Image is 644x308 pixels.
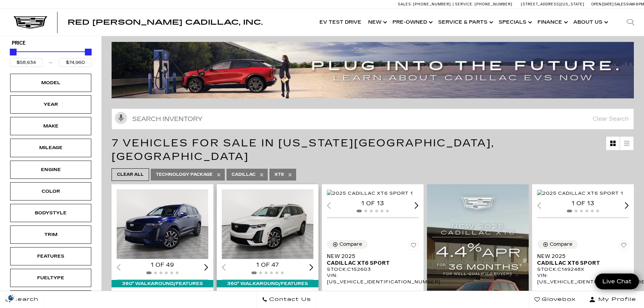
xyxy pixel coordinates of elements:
[327,253,419,266] a: New 2025Cadillac XT6 Sport
[619,240,629,253] button: Save Vehicle
[117,189,209,259] div: 1 / 2
[398,2,453,6] a: Sales: [PHONE_NUMBER]
[115,112,127,124] svg: Click to toggle on voice search
[537,189,630,197] div: 1 / 2
[339,241,362,247] div: Compare
[34,253,68,260] div: Features
[413,2,451,6] span: [PHONE_NUMBER]
[537,190,623,197] img: 2025 Cadillac XT6 Sport 1
[327,260,413,266] span: Cadillac XT6 Sport
[10,74,91,92] div: ModelModel
[10,204,91,222] div: BodystyleBodystyle
[541,285,580,300] button: pricing tab
[112,280,213,287] div: 360° WalkAround/Features
[495,9,534,36] a: Specials
[85,49,92,55] div: Maximum Price
[330,285,370,300] button: pricing tab
[10,46,92,67] div: Price
[327,266,419,273] div: Stock : C152603
[10,117,91,135] div: MakeMake
[59,58,92,67] input: Maximum
[112,42,639,98] img: ev-blog-post-banners4
[12,40,90,46] h5: Price
[10,58,43,67] input: Minimum
[34,122,68,130] div: Make
[537,253,624,260] span: New 2025
[10,247,91,265] div: FeaturesFeatures
[398,2,412,6] span: Sales:
[156,170,213,179] span: Technology Package
[327,200,419,207] div: 1 of 13
[112,109,634,129] input: Search Inventory
[365,9,389,36] a: New
[540,295,576,304] span: Glovebox
[10,182,91,200] div: ColorColor
[455,2,474,6] span: Service:
[435,9,495,36] a: Service & Parts
[327,240,367,249] button: Compare Vehicle
[550,241,572,247] div: Compare
[3,294,19,301] section: Click to Open Cookie Consent Modal
[267,295,311,304] span: Contact Us
[34,209,68,217] div: Bodystyle
[376,285,415,300] button: details tab
[534,9,570,36] a: Finance
[606,137,620,150] a: Grid View
[453,2,514,6] a: Service: [PHONE_NUMBER]
[625,202,629,209] div: Next slide
[10,295,39,304] span: Search
[537,200,629,207] div: 1 of 13
[537,253,629,266] a: New 2025Cadillac XT6 Sport
[232,170,256,179] span: Cadillac
[34,188,68,195] div: Color
[275,170,284,179] span: XT6
[68,18,263,26] span: Red [PERSON_NAME] Cadillac, Inc.
[537,260,624,266] span: Cadillac XT6 Sport
[10,49,17,55] div: Minimum Price
[117,261,208,269] div: 1 of 49
[14,16,47,29] img: Cadillac Dark Logo with Cadillac White Text
[34,231,68,238] div: Trim
[34,274,68,282] div: Fueltype
[10,139,91,157] div: MileageMileage
[529,291,581,308] a: Glovebox
[599,278,635,285] span: Live Chat
[34,79,68,87] div: Model
[591,2,614,6] span: Open [DATE]
[217,280,318,287] div: 360° WalkAround/Features
[327,189,420,197] div: 1 / 2
[587,285,626,300] button: details tab
[34,166,68,173] div: Engine
[389,9,435,36] a: Pre-Owned
[581,291,644,308] button: Open user profile menu
[34,101,68,108] div: Year
[10,95,91,114] div: YearYear
[327,273,419,285] div: VIN: [US_VEHICLE_IDENTIFICATION_NUMBER]
[316,9,365,36] a: EV Test Drive
[222,189,314,259] div: 1 / 2
[68,19,263,26] a: Red [PERSON_NAME] Cadillac, Inc.
[408,240,419,253] button: Save Vehicle
[327,253,413,260] span: New 2025
[257,291,316,308] a: Contact Us
[614,2,626,6] span: Sales:
[475,2,512,6] span: [PHONE_NUMBER]
[626,2,644,6] span: 9 AM-6 PM
[222,261,313,269] div: 1 of 47
[570,9,610,36] a: About Us
[521,2,585,6] a: [STREET_ADDRESS][US_STATE]
[596,295,636,304] span: My Profile
[10,269,91,287] div: FueltypeFueltype
[34,144,68,151] div: Mileage
[204,264,208,270] div: Next slide
[537,240,578,249] button: Compare Vehicle
[117,170,144,179] span: Clear All
[414,202,419,209] div: Next slide
[112,137,495,163] span: 7 Vehicles for Sale in [US_STATE][GEOGRAPHIC_DATA], [GEOGRAPHIC_DATA]
[537,273,629,285] div: VIN: [US_VEHICLE_IDENTIFICATION_NUMBER]
[10,161,91,179] div: EngineEngine
[3,294,19,301] img: Opt-Out Icon
[537,266,629,273] div: Stock : C149248X
[222,189,314,259] img: 2025 Cadillac XT6 Sport 1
